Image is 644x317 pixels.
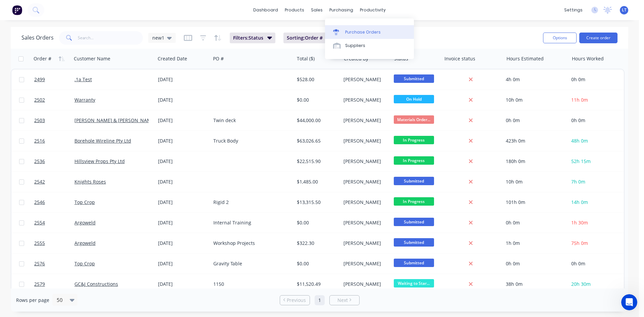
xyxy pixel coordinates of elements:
[571,219,588,226] span: 1h 30m
[158,240,208,247] div: [DATE]
[74,219,96,226] a: Argoweld
[343,138,386,144] div: [PERSON_NAME]
[34,192,74,212] a: 2546
[74,97,95,103] a: Warranty
[622,7,627,13] span: LT
[506,281,563,287] div: 38h 0m
[394,238,434,247] span: Submitted
[394,177,434,185] span: Submitted
[506,117,563,124] div: 0h 0m
[506,76,563,83] div: 4h 0m
[394,136,434,144] span: In Progress
[325,39,414,52] a: Suppliers
[343,240,386,247] div: [PERSON_NAME]
[297,260,336,267] div: $0.00
[213,240,287,247] div: Workshop Projects
[34,117,45,124] span: 2503
[571,76,585,83] span: 0h 0m
[297,158,336,165] div: $22,515.90
[158,281,208,287] div: [DATE]
[158,76,208,83] div: [DATE]
[74,138,131,144] a: Borehole Wireline Pty Ltd
[74,178,106,185] a: Knights Roses
[394,279,434,287] span: Waiting to Star...
[506,219,563,226] div: 0h 0m
[213,55,224,62] div: PO #
[277,295,362,305] ul: Pagination
[287,297,306,304] span: Previous
[34,151,74,171] a: 2536
[34,76,45,83] span: 2499
[34,240,45,247] span: 2555
[543,33,577,43] button: Options
[297,281,336,287] div: $11,520.49
[34,178,45,185] span: 2542
[571,117,585,123] span: 0h 0m
[571,97,588,103] span: 11h 0m
[326,5,357,15] div: purchasing
[158,199,208,206] div: [DATE]
[345,43,365,49] div: Suppliers
[343,199,386,206] div: [PERSON_NAME]
[213,260,287,267] div: Gravity Table
[571,199,588,205] span: 14h 0m
[158,55,187,62] div: Created Date
[343,281,386,287] div: [PERSON_NAME]
[158,117,208,124] div: [DATE]
[394,74,434,83] span: Submitted
[158,138,208,144] div: [DATE]
[343,178,386,185] div: [PERSON_NAME]
[34,281,45,287] span: 2579
[394,197,434,206] span: In Progress
[34,97,45,103] span: 2502
[330,297,359,304] a: Next page
[297,117,336,124] div: $44,000.00
[34,213,74,233] a: 2554
[74,55,110,62] div: Customer Name
[343,219,386,226] div: [PERSON_NAME]
[74,199,95,205] a: Top Crop
[21,35,54,41] h1: Sales Orders
[78,31,143,45] input: Search...
[213,117,287,124] div: Twin deck
[308,5,326,15] div: sales
[571,260,585,267] span: 0h 0m
[213,281,287,287] div: 1150
[571,138,588,144] span: 48h 0m
[74,281,118,287] a: GC&J Constructions
[561,5,586,15] div: settings
[506,240,563,247] div: 1h 0m
[158,97,208,103] div: [DATE]
[571,281,591,287] span: 20h 30m
[315,295,325,305] a: Page 1 is your current page
[74,117,172,123] a: [PERSON_NAME] & [PERSON_NAME] Pty Ltd
[283,33,335,43] button: Sorting:Order #
[297,97,336,103] div: $0.00
[297,178,336,185] div: $1,485.00
[297,199,336,206] div: $13,315.50
[571,158,591,164] span: 52h 15m
[394,156,434,165] span: In Progress
[213,138,287,144] div: Truck Body
[394,115,434,124] span: Materials Order...
[34,254,74,274] a: 2576
[74,158,125,164] a: Hillsview Props Pty Ltd
[394,95,434,103] span: On Hold
[506,178,563,185] div: 10h 0m
[343,158,386,165] div: [PERSON_NAME]
[74,260,95,267] a: Top Crop
[357,5,389,15] div: productivity
[34,110,74,130] a: 2503
[230,33,275,43] button: Filters:Status
[34,260,45,267] span: 2576
[343,97,386,103] div: [PERSON_NAME]
[297,138,336,144] div: $63,026.65
[74,76,92,83] a: .1a Test
[325,25,414,39] a: Purchase Orders
[34,172,74,192] a: 2542
[213,219,287,226] div: Internal Training
[158,260,208,267] div: [DATE]
[621,294,637,310] iframe: Intercom live chat
[394,259,434,267] span: Submitted
[345,29,381,35] div: Purchase Orders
